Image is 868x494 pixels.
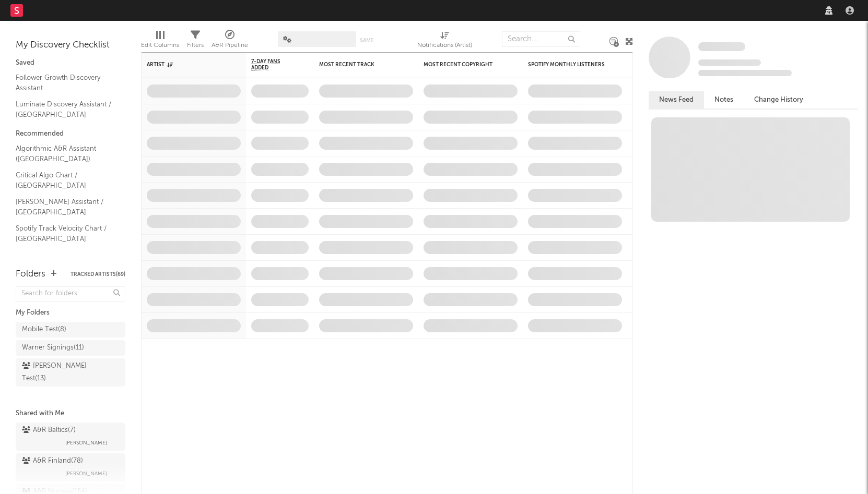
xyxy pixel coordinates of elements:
div: Folders [16,268,45,281]
a: Mobile Test(8) [16,322,125,338]
div: A&R Finland ( 78 ) [22,455,83,467]
div: Notifications (Artist) [417,39,472,52]
div: Most Recent Track [319,62,397,68]
button: News Feed [649,91,704,109]
button: Save [360,38,373,43]
a: Luminate Discovery Assistant / [GEOGRAPHIC_DATA] [16,99,115,120]
a: A&R Finland(78)[PERSON_NAME] [16,453,125,481]
div: Saved [16,57,125,69]
a: Warner Signings(11) [16,340,125,356]
div: A&R Baltics ( 7 ) [22,424,76,437]
div: Artist [147,62,225,68]
div: Edit Columns [141,39,179,52]
div: [PERSON_NAME] Test ( 13 ) [22,360,96,385]
button: Tracked Artists(69) [71,272,125,277]
a: [PERSON_NAME] Test(13) [16,358,125,387]
span: [PERSON_NAME] [65,467,107,480]
input: Search... [502,31,580,47]
a: Follower Growth Discovery Assistant [16,72,115,93]
div: My Discovery Checklist [16,39,125,52]
a: Spotify Search Virality Chart / [GEOGRAPHIC_DATA] [16,249,115,271]
input: Search for folders... [16,286,125,302]
span: [PERSON_NAME] [65,437,107,449]
div: Filters [187,39,204,52]
div: Spotify Monthly Listeners [528,62,606,68]
span: Tracking Since: [DATE] [698,59,761,66]
div: A&R Pipeline [212,39,248,52]
a: A&R Baltics(7)[PERSON_NAME] [16,423,125,451]
button: Change History [744,91,814,109]
div: My Folders [16,307,125,319]
div: Filters [187,26,204,56]
div: Notifications (Artist) [417,26,472,56]
span: 7-Day Fans Added [251,58,293,71]
div: Shared with Me [16,407,125,420]
a: Critical Algo Chart / [GEOGRAPHIC_DATA] [16,170,115,191]
span: Some Artist [698,42,745,51]
button: Notes [704,91,744,109]
a: Algorithmic A&R Assistant ([GEOGRAPHIC_DATA]) [16,143,115,164]
a: Spotify Track Velocity Chart / [GEOGRAPHIC_DATA] [16,223,115,244]
a: [PERSON_NAME] Assistant / [GEOGRAPHIC_DATA] [16,196,115,218]
div: Most Recent Copyright [424,62,502,68]
div: Warner Signings ( 11 ) [22,342,84,354]
div: Mobile Test ( 8 ) [22,323,66,336]
a: Some Artist [698,42,745,52]
div: A&R Pipeline [212,26,248,56]
span: 0 fans last week [698,70,792,76]
div: Recommended [16,128,125,140]
div: Edit Columns [141,26,179,56]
